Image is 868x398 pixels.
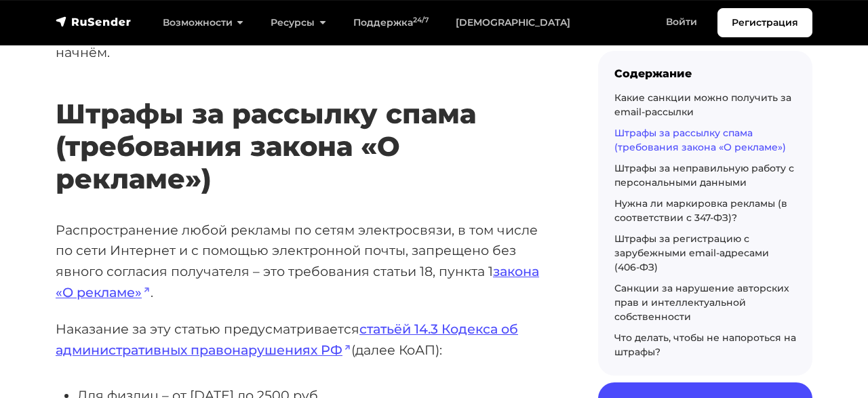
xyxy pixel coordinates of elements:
a: [DEMOGRAPHIC_DATA] [442,9,584,37]
a: Штрафы за регистрацию с зарубежными email-адресами (406-ФЗ) [614,233,769,273]
sup: 24/7 [413,16,429,24]
p: Наказание за эту статью предусматривается (далее КоАП): [56,319,555,360]
a: Войти [652,8,711,36]
a: Какие санкции можно получить за email-рассылки [614,92,791,118]
a: закона «О рекламе» [56,263,539,300]
div: Содержание [614,67,796,80]
a: Санкции за нарушение авторских прав и интеллектуальной собственности [614,282,789,323]
p: Распространение любой рекламы по сетям электросвязи, в том числе по сети Интернет и с помощью эле... [56,220,555,303]
a: Нужна ли маркировка рекламы (в соответствии с 347-ФЗ)? [614,197,787,224]
a: Ресурсы [257,9,339,37]
img: RuSender [56,15,132,28]
a: Возможности [149,9,257,37]
a: Штрафы за неправильную работу с персональными данными [614,162,794,188]
a: Поддержка24/7 [340,9,442,37]
a: Что делать, чтобы не напороться на штрафы? [614,332,796,358]
a: Штрафы за рассылку спама (требования закона «О рекламе») [614,127,786,153]
h2: Штрафы за рассылку спама (требования закона «О рекламе») [56,58,555,195]
a: Регистрация [717,8,812,37]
